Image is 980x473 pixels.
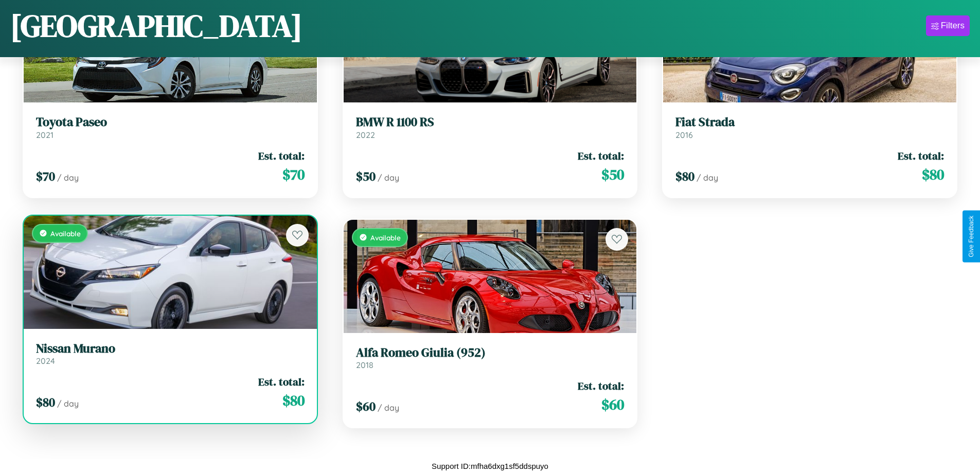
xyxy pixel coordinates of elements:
div: Filters [941,21,965,31]
span: $ 50 [356,168,376,185]
h3: Alfa Romeo Giulia (952) [356,345,625,360]
span: $ 60 [601,394,624,415]
h3: Toyota Paseo [36,115,305,130]
span: $ 80 [36,394,55,411]
span: Available [370,233,401,242]
span: Est. total: [578,148,624,163]
span: / day [378,402,399,413]
span: $ 70 [36,168,55,185]
span: $ 80 [282,390,305,411]
span: $ 80 [922,164,944,185]
span: $ 80 [675,168,694,185]
p: Support ID: mfha6dxg1sf5ddspuyo [432,459,548,473]
h3: Nissan Murano [36,341,305,356]
a: Toyota Paseo2021 [36,115,305,140]
span: $ 70 [282,164,305,185]
a: Alfa Romeo Giulia (952)2018 [356,345,625,371]
span: Est. total: [258,148,305,163]
h1: [GEOGRAPHIC_DATA] [10,5,302,47]
span: $ 60 [356,398,376,415]
h3: Fiat Strada [675,115,944,130]
a: Fiat Strada2016 [675,115,944,140]
div: Give Feedback [968,216,975,257]
span: / day [57,398,79,409]
span: 2021 [36,130,54,140]
span: / day [697,172,718,183]
span: Est. total: [578,378,624,393]
span: / day [378,172,399,183]
span: 2022 [356,130,375,140]
span: Est. total: [898,148,944,163]
span: Available [50,229,81,238]
span: Est. total: [258,374,305,389]
button: Filters [926,15,970,36]
a: BMW R 1100 RS2022 [356,115,625,140]
span: 2016 [675,130,693,140]
span: / day [57,172,79,183]
span: $ 50 [601,164,624,185]
a: Nissan Murano2024 [36,341,305,366]
span: 2024 [36,356,55,366]
span: 2018 [356,360,373,370]
h3: BMW R 1100 RS [356,115,625,130]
